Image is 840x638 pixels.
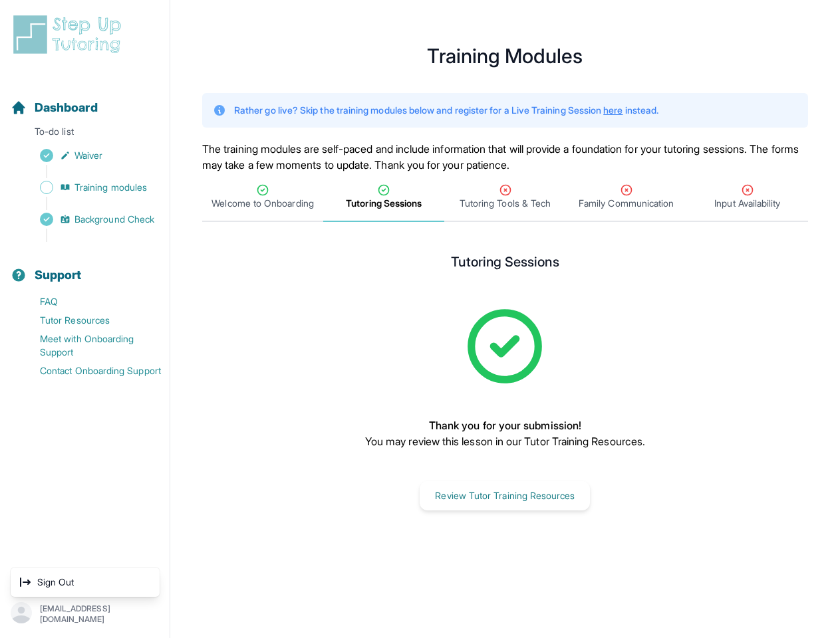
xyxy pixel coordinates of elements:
a: FAQ [11,292,170,311]
a: Sign Out [13,570,157,594]
button: Support [5,245,164,290]
a: Training modules [11,178,170,197]
a: Tutor Resources [11,311,170,330]
p: You may review this lesson in our Tutor Training Resources. [365,433,645,449]
p: The training modules are self-paced and include information that will provide a foundation for yo... [202,141,808,173]
a: here [603,104,623,116]
span: Family Communication [579,197,674,210]
span: Background Check [74,213,154,226]
span: Tutoring Sessions [346,197,422,210]
span: Support [35,266,82,284]
p: Rather go live? Skip the training modules below and register for a Live Training Session instead. [234,104,658,117]
button: Review Tutor Training Resources [420,481,590,510]
p: Thank you for your submission! [365,417,645,433]
a: Waiver [11,146,170,165]
a: Dashboard [11,98,98,117]
img: logo [11,13,129,56]
a: Meet with Onboarding Support [11,330,170,362]
span: Waiver [74,149,102,162]
span: Dashboard [35,98,98,117]
button: [EMAIL_ADDRESS][DOMAIN_NAME] [11,602,159,626]
span: Welcome to Onboarding [211,197,313,210]
span: Input Availability [714,197,780,210]
p: [EMAIL_ADDRESS][DOMAIN_NAME] [40,603,159,625]
a: Review Tutor Training Resources [420,488,590,502]
div: [EMAIL_ADDRESS][DOMAIN_NAME] [11,568,160,597]
h1: Training Modules [202,48,808,64]
button: Dashboard [5,77,164,122]
a: Background Check [11,210,170,229]
p: To-do list [5,125,164,144]
span: Training modules [74,181,147,194]
a: Contact Onboarding Support [11,362,170,380]
nav: Tabs [202,173,808,222]
h2: Tutoring Sessions [451,254,559,275]
span: Tutoring Tools & Tech [460,197,551,210]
